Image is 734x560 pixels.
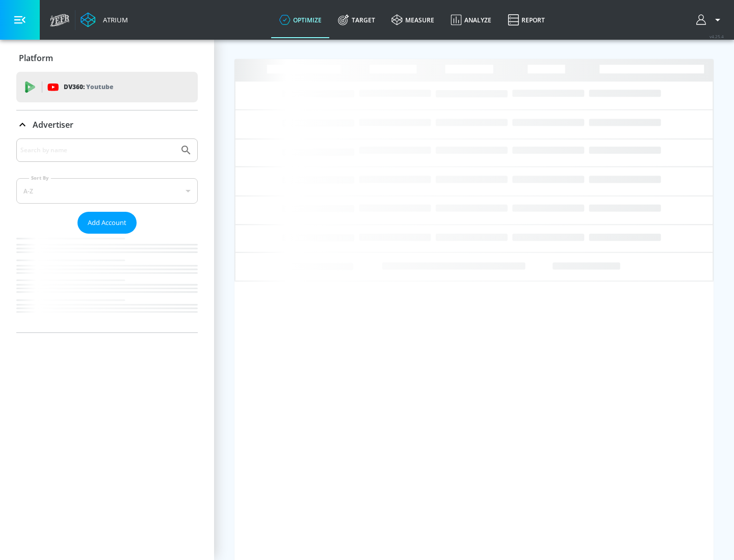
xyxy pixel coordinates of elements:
a: Report [500,2,553,38]
nav: list of Advertiser [16,234,198,332]
a: Analyze [442,2,500,38]
a: Atrium [81,12,128,27]
input: Search by name [20,144,175,157]
div: Advertiser [16,138,198,332]
p: Advertiser [33,119,73,130]
a: optimize [271,2,330,38]
div: Platform [16,44,198,72]
a: measure [383,2,442,38]
div: A-Z [16,178,198,204]
p: Youtube [86,81,113,92]
span: Add Account [88,217,126,229]
a: Target [330,2,383,38]
div: DV360: Youtube [16,72,198,102]
div: Advertiser [16,110,198,139]
label: Sort By [29,175,51,181]
p: Platform [19,52,53,64]
button: Add Account [77,212,137,234]
span: v 4.25.4 [710,34,724,39]
div: Atrium [99,15,128,24]
p: DV360: [64,81,113,93]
